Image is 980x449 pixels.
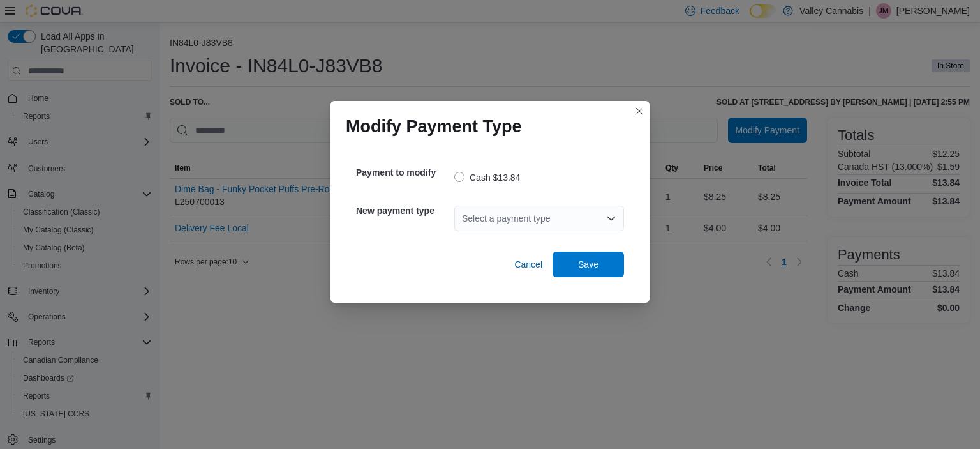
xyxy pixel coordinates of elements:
button: Save [553,252,624,277]
button: Open list of options [606,213,616,224]
h5: Payment to modify [356,160,452,185]
h1: Modify Payment Type [346,116,522,137]
input: Accessible screen reader label [462,211,463,226]
button: Cancel [509,252,547,277]
span: Save [578,258,598,271]
h5: New payment type [356,198,452,224]
label: Cash $13.84 [454,170,520,185]
span: Cancel [514,258,542,271]
button: Closes this modal window [632,103,647,119]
